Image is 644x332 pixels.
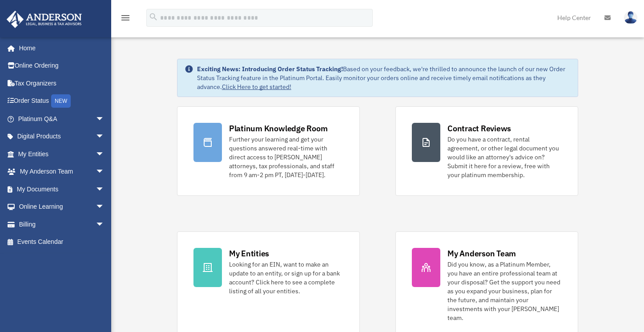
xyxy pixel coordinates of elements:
span: arrow_drop_down [96,180,113,198]
a: Home [6,39,113,57]
img: Anderson Advisors Platinum Portal [4,11,85,28]
a: My Documentsarrow_drop_down [6,180,118,198]
a: Tax Organizers [6,74,118,92]
span: arrow_drop_down [96,110,113,128]
div: NEW [51,94,71,108]
strong: Exciting News: Introducing Order Status Tracking! [197,65,343,73]
a: Online Learningarrow_drop_down [6,198,118,216]
div: Looking for an EIN, want to make an update to an entity, or sign up for a bank account? Click her... [229,260,343,296]
a: Order StatusNEW [6,92,118,110]
a: Click Here to get started! [222,83,291,91]
a: Online Ordering [6,57,118,75]
i: search [149,12,158,22]
a: menu [120,16,131,23]
div: Contract Reviews [447,123,511,134]
div: Based on your feedback, we're thrilled to announce the launch of our new Order Status Tracking fe... [197,65,571,91]
i: menu [120,12,131,23]
span: arrow_drop_down [96,215,113,234]
span: arrow_drop_down [96,198,113,216]
a: My Entitiesarrow_drop_down [6,145,118,163]
span: arrow_drop_down [96,163,113,181]
a: Events Calendar [6,233,118,251]
a: Platinum Knowledge Room Further your learning and get your questions answered real-time with dire... [177,106,360,196]
a: Contract Reviews Do you have a contract, rental agreement, or other legal document you would like... [395,106,578,196]
a: My Anderson Teamarrow_drop_down [6,163,118,181]
span: arrow_drop_down [96,145,113,163]
div: Platinum Knowledge Room [229,123,328,134]
a: Platinum Q&Aarrow_drop_down [6,110,118,128]
div: Do you have a contract, rental agreement, or other legal document you would like an attorney's ad... [447,135,562,179]
img: User Pic [624,11,637,24]
div: Further your learning and get your questions answered real-time with direct access to [PERSON_NAM... [229,135,343,179]
div: My Entities [229,248,269,259]
span: arrow_drop_down [96,128,113,146]
a: Digital Productsarrow_drop_down [6,128,118,146]
div: My Anderson Team [447,248,516,259]
div: Did you know, as a Platinum Member, you have an entire professional team at your disposal? Get th... [447,260,562,322]
a: Billingarrow_drop_down [6,215,118,233]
